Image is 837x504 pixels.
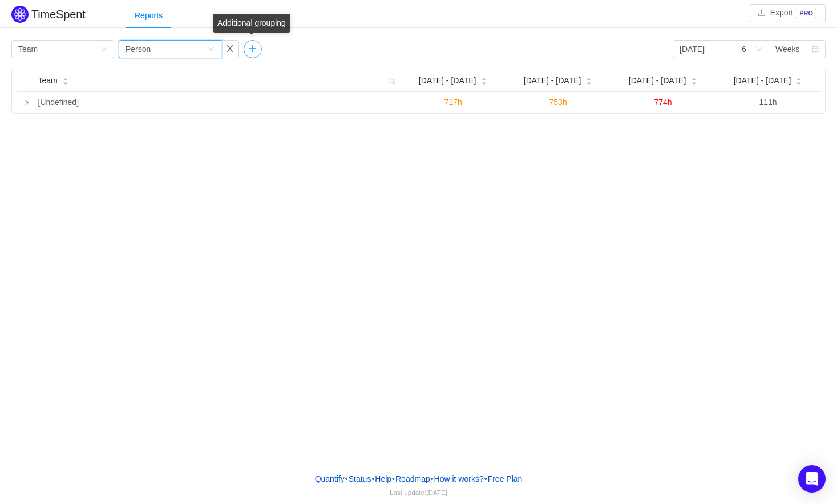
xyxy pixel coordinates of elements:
[38,75,57,87] span: Team
[586,80,592,84] i: icon: caret-down
[487,470,523,487] button: Free Plan
[426,489,447,496] span: [DATE]
[549,98,567,107] span: 753h
[585,76,592,84] div: Sort
[62,76,69,84] div: Sort
[734,75,791,87] span: [DATE] - [DATE]
[690,76,697,84] div: Sort
[374,470,392,487] a: Help
[100,46,107,54] i: icon: down
[586,76,592,80] i: icon: caret-up
[796,80,802,84] i: icon: caret-down
[126,41,151,58] div: Person
[481,76,487,80] i: icon: caret-up
[749,4,826,22] button: icon: downloadExportPRO
[62,80,68,84] i: icon: caret-down
[524,75,581,87] span: [DATE] - [DATE]
[795,76,802,84] div: Sort
[18,41,38,58] div: Team
[24,100,30,106] i: icon: right
[812,46,819,54] i: icon: calendar
[629,75,686,87] span: [DATE] - [DATE]
[348,470,372,487] a: Status
[221,40,239,58] button: icon: close
[480,76,487,84] div: Sort
[33,92,401,113] td: [Undefined]
[244,40,262,58] button: icon: plus
[126,3,172,29] div: Reports
[673,40,735,58] input: Start date
[392,474,395,483] span: •
[434,470,484,487] button: How it works?
[11,6,29,23] img: Quantify logo
[431,474,434,483] span: •
[691,80,697,84] i: icon: caret-down
[798,465,826,493] div: Open Intercom Messenger
[208,46,215,54] i: icon: down
[759,98,777,107] span: 111h
[213,14,290,33] div: Additional grouping
[775,41,800,58] div: Weeks
[419,75,476,87] span: [DATE] - [DATE]
[742,41,746,58] div: 6
[481,80,487,84] i: icon: caret-down
[31,8,86,21] h2: TimeSpent
[796,76,802,80] i: icon: caret-up
[444,98,462,107] span: 717h
[371,474,374,483] span: •
[390,489,447,496] span: Last update:
[385,70,401,91] i: icon: search
[62,76,68,80] i: icon: caret-up
[345,474,348,483] span: •
[755,46,762,54] i: icon: down
[484,474,487,483] span: •
[314,470,345,487] a: Quantify
[654,98,672,107] span: 774h
[691,76,697,80] i: icon: caret-up
[395,470,431,487] a: Roadmap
